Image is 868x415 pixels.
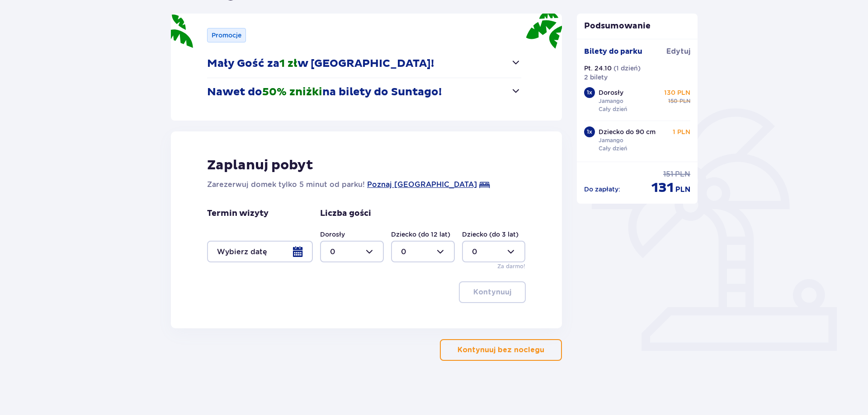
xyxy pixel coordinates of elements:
span: 1 zł [279,57,297,70]
span: PLN [679,97,690,105]
p: Nawet do na bilety do Suntago! [207,85,442,99]
p: Dorosły [599,88,623,97]
p: ( 1 dzień ) [613,64,641,73]
span: 131 [651,179,674,196]
div: 1 x [584,87,595,98]
p: Mały Gość za w [GEOGRAPHIC_DATA]! [207,57,434,70]
p: 2 bilety [584,73,608,82]
p: Termin wizyty [207,208,269,219]
p: Kontynuuj [473,287,511,297]
p: Jamango [599,97,623,105]
p: Bilety do parku [584,47,642,56]
p: Cały dzień [599,105,627,113]
span: Edytuj [666,47,690,56]
span: PLN [675,169,690,179]
p: 130 PLN [664,88,690,97]
button: Mały Gość za1 złw [GEOGRAPHIC_DATA]! [207,50,521,78]
p: Pt. 24.10 [584,64,612,73]
a: Poznaj [GEOGRAPHIC_DATA] [367,179,477,190]
p: Kontynuuj bez noclegu [458,345,544,355]
p: Cały dzień [599,145,627,153]
button: Kontynuuj bez noclegu [440,339,562,361]
p: Podsumowanie [577,21,698,32]
label: Dorosły [320,230,345,239]
span: 151 [663,169,673,179]
p: Liczba gości [320,208,371,219]
p: 1 PLN [673,127,690,136]
span: 50% zniżki [262,85,322,99]
button: Kontynuuj [459,281,526,303]
p: Promocje [212,31,241,40]
span: 150 [668,97,678,105]
label: Dziecko (do 3 lat) [462,230,519,239]
p: Zaplanuj pobyt [207,157,313,174]
p: Dziecko do 90 cm [599,127,656,136]
p: Jamango [599,136,623,145]
div: 1 x [584,126,595,137]
p: Za darmo! [497,262,525,270]
button: Nawet do50% zniżkina bilety do Suntago! [207,78,521,106]
p: Zarezerwuj domek tylko 5 minut od parku! [207,179,365,190]
span: PLN [675,185,690,195]
p: Do zapłaty : [584,185,620,194]
label: Dziecko (do 12 lat) [391,230,450,239]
